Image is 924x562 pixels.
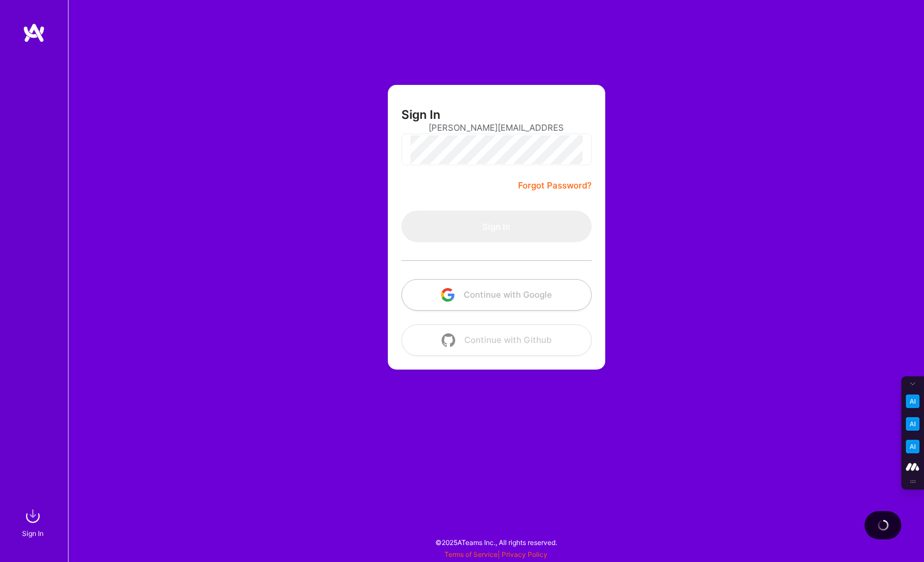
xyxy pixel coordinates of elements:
button: Continue with Github [401,324,592,356]
img: Key Point Extractor icon [906,394,919,408]
span: | [444,550,547,559]
img: Jargon Buster icon [906,440,919,453]
img: sign in [22,505,44,527]
img: logo [23,23,45,43]
img: icon [441,288,455,302]
a: Forgot Password? [518,179,592,192]
a: Privacy Policy [502,550,547,559]
div: © 2025 ATeams Inc., All rights reserved. [68,528,924,556]
a: Terms of Service [444,550,498,559]
img: icon [442,333,455,347]
div: Sign In [22,527,44,539]
h3: Sign In [401,108,440,122]
input: Email... [429,113,564,142]
img: loading [878,520,889,531]
a: sign inSign In [24,505,44,539]
img: Email Tone Analyzer icon [906,417,919,431]
button: Continue with Google [401,279,592,311]
button: Sign In [401,211,592,242]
